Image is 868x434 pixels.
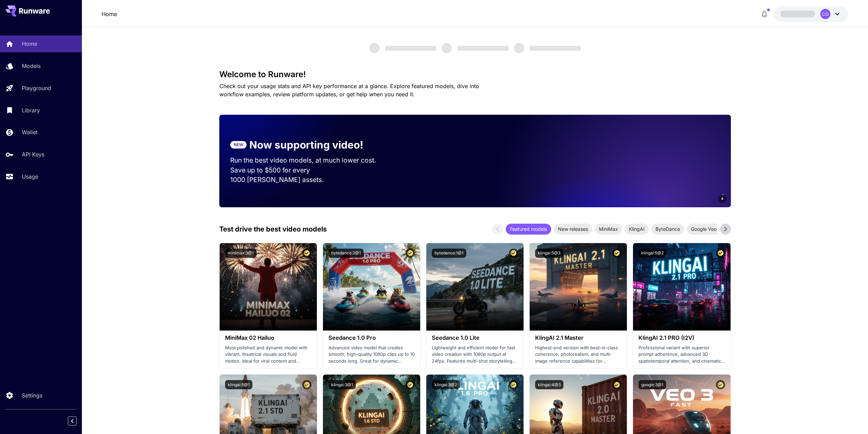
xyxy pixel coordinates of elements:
div: MiniMax [595,224,622,235]
img: alt [633,243,730,331]
span: Check out your usage stats and API key performance at a glance. Explore featured models, dive int... [219,83,479,98]
button: Certified Model – Vetted for best performance and includes a commercial license. [406,249,415,258]
button: klingai:3@1 [328,380,356,389]
button: klingai:4@3 [535,380,563,389]
span: Google Veo [687,225,721,233]
p: Run the best video models, at much lower cost. [230,155,389,165]
span: New releases [554,225,592,233]
p: Library [22,106,40,114]
button: Certified Model – Vetted for best performance and includes a commercial license. [716,249,725,258]
img: alt [530,243,627,331]
p: NEW [234,142,243,148]
a: Home [102,10,117,18]
div: Featured models [506,224,551,235]
button: klingai:5@1 [225,380,252,389]
p: Home [22,40,37,48]
p: Wallet [22,128,38,136]
button: Certified Model – Vetted for best performance and includes a commercial license. [406,380,415,389]
h3: KlingAI 2.1 Master [535,335,621,341]
p: Professional variant with superior prompt adherence, advanced 3D spatiotemporal attention, and ci... [638,345,725,365]
button: Certified Model – Vetted for best performance and includes a commercial license. [509,249,518,258]
p: Test drive the best video models [219,224,327,234]
h3: Welcome to Runware! [219,70,731,79]
img: alt [220,243,317,331]
nav: breadcrumb [102,10,117,18]
button: Certified Model – Vetted for best performance and includes a commercial license. [716,380,725,389]
button: Certified Model – Vetted for best performance and includes a commercial license. [302,249,311,258]
span: KlingAI [625,225,649,233]
button: klingai:5@2 [638,249,666,258]
p: Advanced video model that creates smooth, high-quality 1080p clips up to 10 seconds long. Great f... [328,345,415,365]
button: bytedance:1@1 [432,249,466,258]
button: google:3@1 [638,380,666,389]
div: Google Veo [687,224,721,235]
h3: Seedance 1.0 Pro [328,335,415,341]
p: Settings [22,391,42,400]
p: Most polished and dynamic model with vibrant, theatrical visuals and fluid motion. Ideal for vira... [225,345,311,365]
p: Highest-end version with best-in-class coherence, photorealism, and multi-image reference capabil... [535,345,621,365]
button: Certified Model – Vetted for best performance and includes a commercial license. [612,380,621,389]
p: Now supporting video! [249,137,363,153]
span: ByteDance [651,225,684,233]
div: CG [820,9,830,19]
button: Certified Model – Vetted for best performance and includes a commercial license. [302,380,311,389]
p: API Keys [22,150,44,158]
span: Featured models [506,225,551,233]
p: Lightweight and efficient model for fast video creation with 1080p output at 24fps. Features mult... [432,345,518,365]
span: 6 [721,196,723,201]
div: ByteDance [651,224,684,235]
p: Models [22,62,41,70]
button: Collapse sidebar [68,417,77,425]
span: MiniMax [595,225,622,233]
img: alt [426,243,524,331]
h3: Seedance 1.0 Lite [432,335,518,341]
button: Certified Model – Vetted for best performance and includes a commercial license. [612,249,621,258]
button: CG [774,6,848,22]
button: bytedance:2@1 [328,249,364,258]
h3: KlingAI 2.1 PRO (I2V) [638,335,725,341]
div: New releases [554,224,592,235]
button: klingai:3@2 [432,380,460,389]
button: Certified Model – Vetted for best performance and includes a commercial license. [509,380,518,389]
button: minimax:3@1 [225,249,256,258]
p: Playground [22,84,51,92]
button: klingai:5@3 [535,249,563,258]
img: alt [323,243,420,331]
div: Collapse sidebar [73,415,82,427]
p: Usage [22,172,38,181]
h3: MiniMax 02 Hailuo [225,335,311,341]
p: Save up to $500 for every 1000 [PERSON_NAME] assets. [230,165,389,185]
div: KlingAI [625,224,649,235]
